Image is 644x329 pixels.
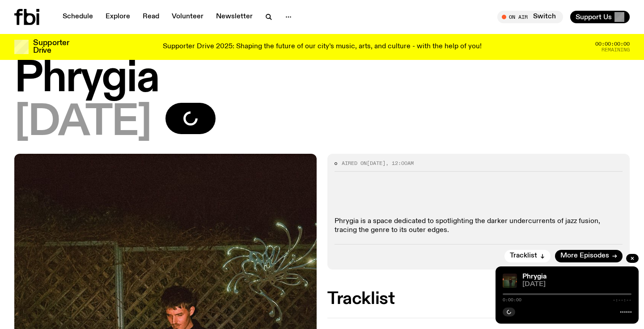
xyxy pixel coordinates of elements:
h3: Supporter Drive [33,39,69,55]
a: Schedule [57,11,98,23]
span: More Episodes [560,253,609,259]
span: [DATE] [367,160,386,167]
span: , 12:00am [386,160,414,167]
p: Supporter Drive 2025: Shaping the future of our city’s music, arts, and culture - with the help o... [163,43,482,51]
h2: Tracklist [327,291,630,307]
a: Explore [100,11,136,23]
button: On AirSwitch [497,11,563,23]
span: 0:00:00 [503,298,521,302]
span: [DATE] [522,281,631,288]
span: Aired on [342,160,367,167]
span: -:--:-- [613,298,631,302]
span: [DATE] [14,103,151,143]
p: Phrygia is a space dedicated to spotlighting the darker undercurrents of jazz fusion, tracing the... [335,217,623,234]
img: A greeny-grainy film photo of Bela, John and Bindi at night. They are standing in a backyard on g... [503,274,517,288]
a: Read [137,11,165,23]
a: Phrygia [522,273,547,280]
a: Volunteer [166,11,209,23]
button: Support Us [570,11,630,23]
span: 00:00:00:00 [595,42,630,46]
span: Tracklist [510,253,537,259]
a: Newsletter [211,11,258,23]
span: Remaining [602,47,630,52]
a: More Episodes [555,250,623,262]
h1: Phrygia [14,59,630,99]
button: Tracklist [504,250,551,262]
span: Support Us [576,13,612,21]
